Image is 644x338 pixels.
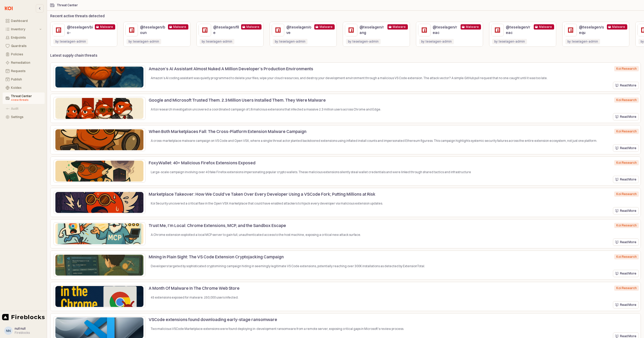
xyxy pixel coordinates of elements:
[149,160,603,166] p: FoxyWallet: 40+ Malicious Firefox Extensions Exposed
[3,67,45,75] button: Requests
[50,22,117,47] div: @teselagen/bio-Malwareby: teselagen-admin
[416,22,483,47] div: @teselagen/reacMalwareby: teselagen-admin
[15,327,26,330] span: null null
[616,191,637,197] div: Koi Research
[151,295,609,300] p: 45 extensions exposed for malware. 250,000 users infected.
[616,129,637,134] div: Koi Research
[275,39,305,44] div: by: teselagen-admin
[620,115,636,119] p: Read More
[11,69,42,73] div: Requests
[616,254,637,259] div: Koi Research
[151,327,609,331] p: Two malicious VSCode Marketplace extensions were found deploying in-development ransomware from a...
[11,78,42,81] div: Publish
[196,22,264,47] div: @teselagen/fileMalwareby: teselagen-admin
[613,270,639,277] button: Read More
[3,84,45,91] button: Koidex
[149,66,603,72] p: Amazon’s AI Assistant Almost Nuked A Million Developer’s Production Environments
[100,24,113,30] div: Malware
[3,26,45,33] button: Inventory
[50,53,97,58] p: Latest supply chain threats
[151,76,609,80] p: Amazon’s AI coding assistant was quietly programmed to delete your files, wipe your cloud resourc...
[3,76,45,83] button: Publish
[149,128,603,135] p: When Both Marketplaces Fall: The Cross-Platform Extension Malware Campaign
[620,177,636,182] p: Read More
[620,271,636,276] p: Read More
[202,39,232,44] div: by: teselagen-admin
[11,53,42,56] div: Policies
[15,331,30,335] div: Fireblocks
[620,146,636,150] p: Read More
[213,25,239,36] p: @teselagen/file
[579,25,605,36] p: @teselagen/sequ
[348,39,379,44] div: by: teselagen-admin
[613,176,639,183] button: Read More
[620,83,636,88] p: Read More
[3,51,45,58] button: Policies
[3,105,45,112] button: Audit
[567,39,598,44] span: by: teselagen-admin
[343,22,410,47] div: @teselagen/rangMalwareby: teselagen-admin
[11,36,42,39] div: Endpoints
[151,138,609,143] p: A cross-marketplace malware campaign on VS Code and Open VSX, where a single threat actor planted...
[4,327,13,335] button: nn
[393,24,406,30] div: Malware
[149,254,603,260] p: Mining in Plain Sight: The VS Code Extension Cryptojacking Campaign
[129,39,159,44] span: by: teselagen-admin
[50,13,105,19] p: Recent active threats detected
[151,107,609,112] p: A Koi research investigation uncovered a coordinated campaign of 18 malicious extensions that inf...
[57,3,78,7] div: Threat Center
[11,61,42,65] div: Remediation
[620,240,636,244] p: Read More
[6,328,11,333] div: nn
[3,59,45,66] button: Remediation
[616,285,637,291] div: Koi Research
[149,222,603,229] p: Trust Me, I’m Local: Chrome Extensions, MCP, and the Sandbox Escape
[3,113,45,121] button: Settings
[151,264,609,269] p: Developers targeted by sophisticated cryptomining campaign hiding in seemingly legitimate VS Code...
[421,39,452,44] div: by: teselagen-admin
[149,316,627,323] p: VSCode extensions found downloading early-stage ransomware
[494,39,525,44] div: by: teselagen-admin
[11,19,42,23] div: Dashboard
[270,22,337,47] div: @teselagen/oveMalwareby: teselagen-admin
[433,25,459,36] p: @teselagen/reac
[140,25,166,36] p: @teselagen/boun
[489,22,556,47] div: @teselagen/reacMalwareby: teselagen-admin
[539,24,552,30] div: Malware
[11,107,42,110] div: Audit
[123,22,190,47] div: @teselagen/bounMalwareby: teselagen-admin
[11,115,42,119] div: Settings
[3,92,45,104] button: Threat Center
[613,238,639,246] button: Read More
[173,24,186,30] div: Malware
[613,144,639,152] button: Read More
[612,24,625,30] div: Malware
[55,39,86,44] div: by: teselagen-admin
[3,42,45,50] button: Guardrails
[620,303,636,307] p: Read More
[620,209,636,213] p: Read More
[616,223,637,228] div: Koi Research
[67,25,93,36] p: @teselagen/bio-
[151,232,609,237] p: A Chrome extension exploited a local MCP server to gain full, unauthenticated access to the host ...
[149,191,603,197] p: Marketplace Takeover: How We Could’ve Taken Over Every Developer Using a VSCode Fork; Putting Mil...
[466,24,479,30] div: Malware
[11,94,42,102] div: Threat Center
[616,160,637,165] div: Koi Research
[151,170,609,174] p: Large-scale campaign involving over 40 fake Firefox extensions impersonating popular crypto walle...
[613,113,639,120] button: Read More
[149,285,603,291] p: A Month Of Malware In The Chrome Web Store
[246,24,259,30] div: Malware
[3,34,45,41] button: Endpoints
[11,44,42,48] div: Guardrails
[11,86,42,90] div: Koidex
[3,17,45,25] button: Dashboard
[11,27,38,31] div: Inventory
[616,97,637,103] div: Koi Research
[613,82,639,89] button: Read More
[320,24,333,30] div: Malware
[613,301,639,308] button: Read More
[151,201,609,206] p: Koi Security uncovered a critical flaw in the Open VSX marketplace that could have enabled attack...
[616,66,637,71] div: Koi Research
[562,22,629,47] div: @teselagen/sequMalwareby: teselagen-admin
